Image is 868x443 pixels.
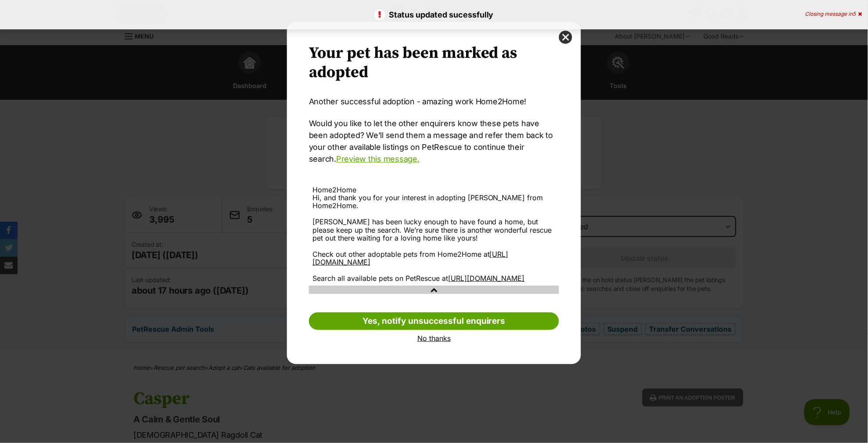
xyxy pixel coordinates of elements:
[312,194,556,282] div: Hi, and thank you for your interest in adopting [PERSON_NAME] from Home2Home. [PERSON_NAME] has b...
[309,96,559,107] p: Another successful adoption - amazing work Home2Home!
[309,117,559,165] p: Would you like to let the other enquirers know these pets have been adopted? We’ll send them a me...
[9,9,859,21] p: Status updated sucessfully
[805,11,862,17] div: Closing message in
[309,312,559,330] a: Yes, notify unsuccessful enquirers
[312,250,509,266] a: [URL][DOMAIN_NAME]
[559,31,572,44] button: close
[309,44,559,82] h2: Your pet has been marked as adopted
[309,334,559,342] a: No thanks
[312,185,356,194] span: Home2Home
[448,274,525,283] a: [URL][DOMAIN_NAME]
[336,154,420,163] a: Preview this message.
[853,11,856,17] span: 5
